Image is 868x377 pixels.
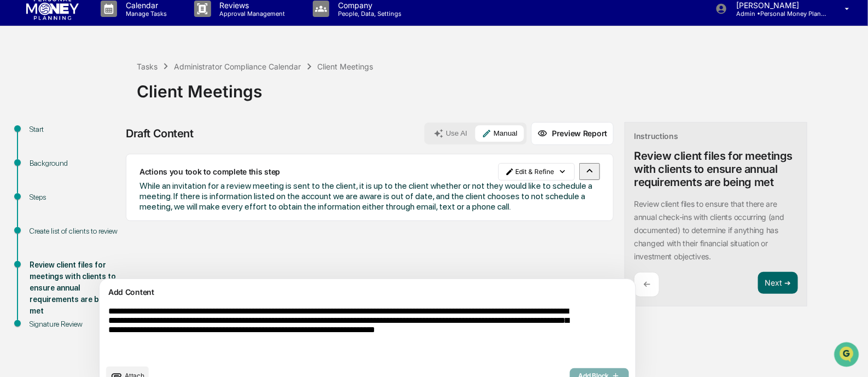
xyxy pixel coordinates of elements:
[531,122,614,145] button: Preview Report
[211,10,291,18] p: Approval Management
[30,318,119,330] div: Signature Review
[126,127,194,140] div: Draft Content
[7,134,75,153] a: 🖐️Preclearance
[90,138,136,149] span: Attestations
[634,149,798,189] div: Review client files for meetings with clients to ensure annual requirements are being met
[11,84,31,103] img: 1746055101610-c473b297-6a78-478c-a979-82029cc54cd1
[30,124,119,135] div: Start
[79,139,88,148] div: 🗄️
[643,279,650,289] p: ←
[22,159,69,170] span: Data Lookup
[22,138,71,149] span: Preclearance
[758,272,798,294] button: Next ➔
[211,1,291,10] p: Reviews
[109,185,132,194] span: Pylon
[37,84,179,95] div: Start new chat
[727,1,829,10] p: [PERSON_NAME]
[475,125,525,142] button: Manual
[186,87,199,100] button: Start new chat
[11,139,20,148] div: 🖐️
[174,62,301,71] div: Administrator Compliance Calendar
[634,131,678,141] div: Instructions
[77,185,132,194] a: Powered byPylon
[634,199,784,261] p: Review client files to ensure that there are annual check-ins with clients occurring (and documen...
[139,167,280,176] p: Actions you took to complete this step
[7,154,73,174] a: 🔎Data Lookup
[37,95,138,103] div: We're available if you need us!
[137,62,158,71] div: Tasks
[11,23,199,40] p: How can we help?
[329,1,407,10] p: Company
[30,225,119,237] div: Create list of clients to review
[75,134,140,153] a: 🗄️Attestations
[137,73,863,101] div: Client Meetings
[833,341,863,370] iframe: Open customer support
[498,163,575,181] button: Edit & Refine
[117,1,172,10] p: Calendar
[28,50,180,61] input: Clear
[11,160,20,169] div: 🔎
[139,181,592,212] span: While an invitation for a review meeting is sent to the client, it is up to the client whether or...
[318,62,374,71] div: Client Meetings
[329,10,407,18] p: People, Data, Settings
[117,10,172,18] p: Manage Tasks
[427,125,474,142] button: Use AI
[727,10,829,18] p: Admin • Personal Money Planning
[30,158,119,169] div: Background
[30,192,119,203] div: Steps
[106,286,629,299] div: Add Content
[30,259,119,317] div: Review client files for meetings with clients to ensure annual requirements are being met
